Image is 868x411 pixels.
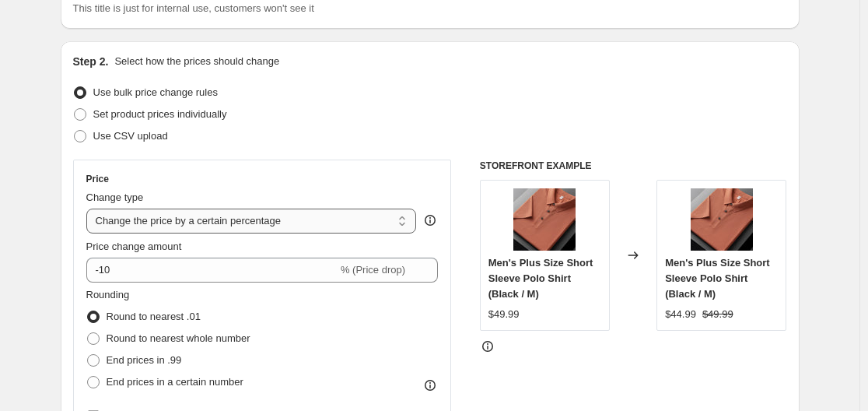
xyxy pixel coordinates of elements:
input: -15 [86,258,338,283]
h6: STOREFRONT EXAMPLE [480,160,787,172]
span: Round to nearest .01 [107,311,201,322]
img: 3bfae30181864549a876357c6363b5ee-Max-Origin_80x.webp [691,188,753,251]
div: help [422,213,438,228]
img: 3bfae30181864549a876357c6363b5ee-Max-Origin_80x.webp [513,188,576,251]
span: Change type [86,191,144,203]
span: Use CSV upload [93,130,168,142]
p: Select how the prices should change [114,54,279,69]
span: End prices in a certain number [107,376,243,388]
span: Use bulk price change rules [93,86,218,98]
span: Rounding [86,289,130,300]
span: Men's Plus Size Short Sleeve Polo Shirt (Black / M) [488,257,593,300]
span: This title is just for internal use, customers won't see it [73,2,314,14]
span: Round to nearest whole number [107,332,250,344]
span: End prices in .99 [107,354,182,366]
h2: Step 2. [73,54,109,69]
h3: Price [86,173,109,185]
div: $44.99 [665,307,696,322]
span: Set product prices individually [93,108,227,120]
div: $49.99 [488,307,520,322]
span: Men's Plus Size Short Sleeve Polo Shirt (Black / M) [665,257,770,300]
span: Price change amount [86,241,182,252]
span: % (Price drop) [341,264,405,276]
strike: $49.99 [702,307,733,322]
